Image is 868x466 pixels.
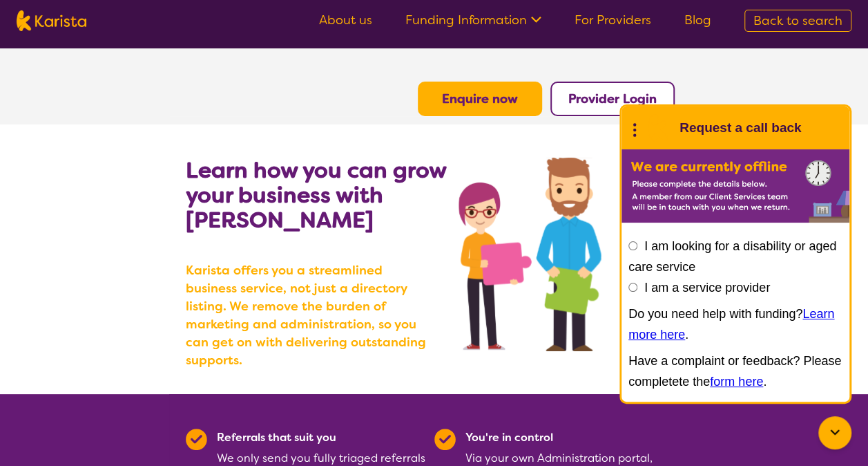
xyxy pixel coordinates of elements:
[628,239,836,274] label: I am looking for a disability or aged care service
[434,429,456,450] img: Tick
[628,304,842,345] p: Do you need help with funding? .
[568,91,657,107] a: Provider Login
[405,12,541,28] a: Funding Information
[217,430,336,445] b: Referrals that suit you
[621,149,849,223] img: Karista offline chat form to request call back
[550,82,675,116] button: Provider Login
[744,10,851,32] a: Back to search
[644,281,770,295] label: I am a service provider
[186,156,446,234] b: Learn how you can grow your business with [PERSON_NAME]
[17,10,86,31] img: Karista logo
[459,158,682,351] img: grow your business with Karista
[418,82,542,116] button: Enquire now
[628,351,842,392] p: Have a complaint or feedback? Please completete the .
[186,261,434,369] b: Karista offers you a streamlined business service, not just a directory listing. We remove the bu...
[186,429,207,450] img: Tick
[684,12,711,28] a: Blog
[753,12,842,29] span: Back to search
[465,430,553,445] b: You're in control
[575,12,651,28] a: For Providers
[710,375,763,389] a: form here
[442,91,518,107] a: Enquire now
[644,114,671,142] img: Karista
[679,118,801,138] h1: Request a call back
[319,12,372,28] a: About us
